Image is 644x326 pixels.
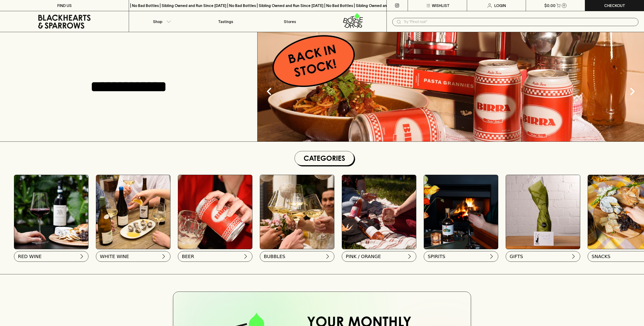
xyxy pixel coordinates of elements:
[297,153,352,163] h1: Categories
[258,11,322,32] a: Stores
[218,19,233,24] p: Tastings
[342,251,416,262] button: PINK / ORANGE
[14,175,88,249] img: Red Wine Tasting
[592,253,610,260] span: SNACKS
[14,251,88,262] button: RED WINE
[178,175,252,249] img: BIRRA_GOOD-TIMES_INSTA-2 1/optimise?auth=Mjk3MjY0ODMzMw__
[544,3,556,8] p: $0.00
[403,18,635,26] input: Try "Pinot noir"
[258,32,644,141] img: optimise
[260,82,278,101] button: Previous
[604,3,625,8] p: Checkout
[432,3,450,8] p: Wishlist
[193,11,258,32] a: Tastings
[18,253,42,260] span: RED WINE
[96,175,170,249] img: optimise
[506,175,580,249] img: GIFT WRA-16 1
[571,254,576,259] img: chevron-right.svg
[100,253,129,260] span: WHITE WINE
[243,254,248,259] img: chevron-right.svg
[325,254,330,259] img: chevron-right.svg
[129,11,193,32] button: Shop
[178,251,252,262] button: BEER
[260,175,334,249] img: 2022_Festive_Campaign_INSTA-16 1
[563,4,565,7] p: 0
[346,253,381,260] span: PINK / ORANGE
[510,253,523,260] span: GIFTS
[57,3,72,8] p: FIND US
[424,175,498,249] img: gospel_collab-2 1
[506,251,580,262] button: GIFTS
[153,19,162,24] p: Shop
[284,19,296,24] p: Stores
[407,254,412,259] img: chevron-right.svg
[264,253,285,260] span: BUBBLES
[161,254,166,259] img: chevron-right.svg
[494,3,506,8] p: Login
[342,175,416,249] img: gospel_collab-2 1
[182,253,194,260] span: BEER
[623,82,642,101] button: Next
[424,251,498,262] button: SPIRITS
[489,254,494,259] img: chevron-right.svg
[96,251,170,262] button: WHITE WINE
[79,254,85,259] img: chevron-right.svg
[428,253,445,260] span: SPIRITS
[260,251,334,262] button: BUBBLES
